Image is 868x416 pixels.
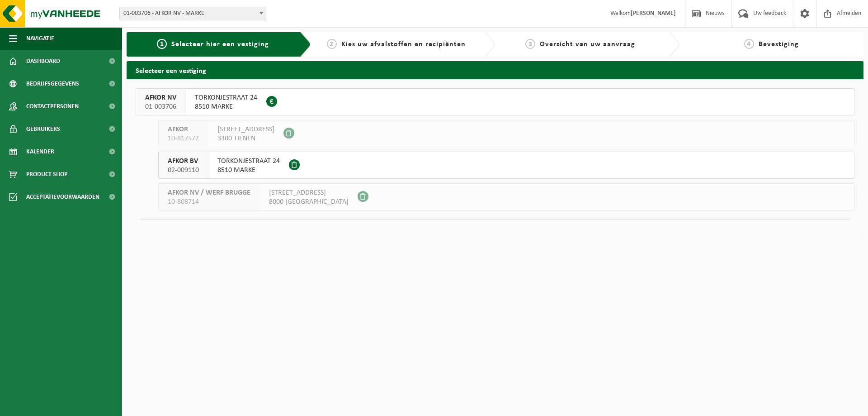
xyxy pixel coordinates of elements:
[341,41,466,48] span: Kies uw afvalstoffen en recipiënten
[171,41,269,48] span: Selecteer hier een vestiging
[168,197,250,206] span: 10-808714
[119,7,266,20] span: 01-003706 - AFKOR NV - MARKE
[759,41,799,48] span: Bevestiging
[269,197,349,206] span: 8000 [GEOGRAPHIC_DATA]
[217,157,280,166] span: TORKONJESTRAAT 24
[26,72,79,95] span: Bedrijfsgegevens
[195,93,257,102] span: TORKONJESTRAAT 24
[168,166,199,175] span: 02-009110
[145,102,176,111] span: 01-003706
[157,39,167,49] span: 1
[525,39,535,49] span: 3
[26,95,79,118] span: Contactpersonen
[26,50,60,72] span: Dashboard
[168,125,199,134] span: AFKOR
[217,125,274,134] span: [STREET_ADDRESS]
[136,88,854,115] button: AFKOR NV 01-003706 TORKONJESTRAAT 248510 MARKE
[26,186,99,208] span: Acceptatievoorwaarden
[195,102,257,111] span: 8510 MARKE
[127,61,863,79] h2: Selecteer een vestiging
[168,134,199,143] span: 10-817572
[145,93,176,102] span: AFKOR NV
[327,39,337,49] span: 2
[540,41,635,48] span: Overzicht van uw aanvraag
[168,188,250,197] span: AFKOR NV / WERF BRUGGE
[744,39,754,49] span: 4
[168,157,199,166] span: AFKOR BV
[217,134,274,143] span: 3300 TIENEN
[26,163,67,186] span: Product Shop
[26,140,54,163] span: Kalender
[269,188,349,197] span: [STREET_ADDRESS]
[26,27,54,50] span: Navigatie
[26,118,60,140] span: Gebruikers
[631,10,676,17] strong: [PERSON_NAME]
[158,152,854,179] button: AFKOR BV 02-009110 TORKONJESTRAAT 248510 MARKE
[120,7,266,20] span: 01-003706 - AFKOR NV - MARKE
[217,166,280,175] span: 8510 MARKE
